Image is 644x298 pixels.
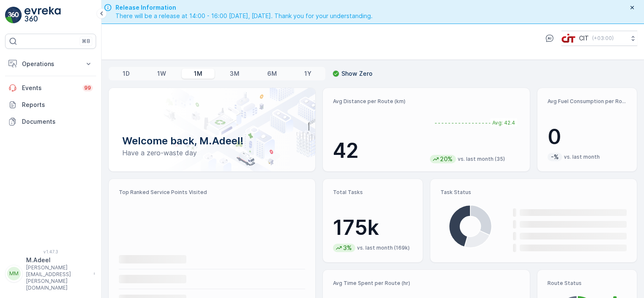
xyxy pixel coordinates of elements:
img: cit-logo_pOk6rL0.png [561,34,576,43]
p: Avg Fuel Consumption per Route (lt) [547,98,627,105]
p: Welcome back, M.Adeel! [122,134,302,148]
button: CIT(+03:00) [561,31,637,46]
a: Reports [5,96,96,113]
p: 1W [157,69,166,78]
p: Have a zero-waste day [122,148,302,158]
p: vs. last month [564,154,600,160]
p: 0 [547,124,627,149]
a: Events99 [5,80,96,96]
p: 1D [123,69,130,78]
p: ( +03:00 ) [592,35,614,42]
button: Operations [5,56,96,72]
p: vs. last month (169k) [357,245,410,251]
p: vs. last month (35) [458,156,505,162]
p: 42 [333,138,423,163]
p: 1Y [304,69,311,78]
p: Route Status [547,280,627,287]
p: 175k [333,215,412,240]
p: Events [22,84,78,92]
p: 20% [439,155,453,163]
p: Show Zero [341,69,373,78]
img: logo [5,7,22,24]
p: 3% [342,244,353,252]
button: MMM.Adeel[PERSON_NAME][EMAIL_ADDRESS][PERSON_NAME][DOMAIN_NAME] [5,256,96,291]
p: Reports [22,101,93,109]
p: 99 [84,85,91,92]
p: Avg Time Spent per Route (hr) [333,280,423,287]
img: logo_light-DOdMpM7g.png [24,7,61,24]
p: Top Ranked Service Points Visited [119,189,305,196]
p: 3M [230,69,239,78]
p: -% [550,153,560,161]
p: Operations [22,60,79,68]
p: 1M [194,69,202,78]
span: Release Information [115,3,373,12]
p: Documents [22,117,93,126]
p: [PERSON_NAME][EMAIL_ADDRESS][PERSON_NAME][DOMAIN_NAME] [26,264,89,291]
p: CIT [579,34,589,43]
p: Total Tasks [333,189,412,196]
p: M.Adeel [26,256,89,264]
a: Documents [5,113,96,130]
p: ⌘B [82,38,90,45]
p: 6M [267,69,277,78]
span: There will be a release at 14:00 - 16:00 [DATE], [DATE]. Thank you for your understanding. [115,12,373,20]
p: Task Status [440,189,627,196]
p: Avg Distance per Route (km) [333,98,423,105]
span: v 1.47.3 [5,249,96,254]
div: MM [7,267,21,280]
